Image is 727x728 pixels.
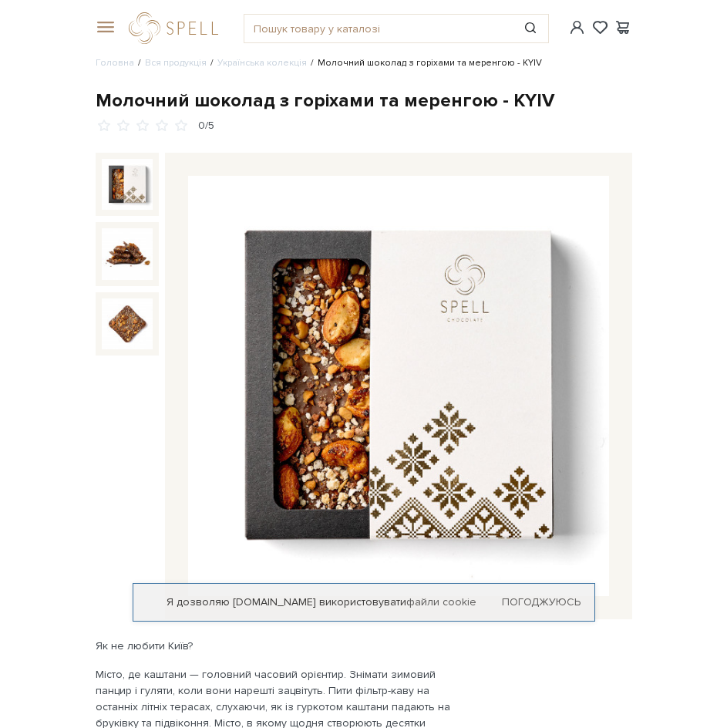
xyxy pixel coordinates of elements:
[96,89,632,113] div: Молочний шоколад з горіхами та меренгою - KYIV
[217,57,307,69] a: Українська колекція
[102,228,153,280] img: Молочний шоколад з горіхами та меренгою - KYIV
[102,159,153,211] img: Молочний шоколад з горіхами та меренгою - KYIV
[145,57,207,69] a: Вся продукція
[198,119,214,133] div: 0/5
[406,595,476,608] a: файли cookie
[133,595,594,609] div: Я дозволяю [DOMAIN_NAME] використовувати
[96,57,134,69] a: Головна
[502,595,581,609] a: Погоджуюсь
[244,15,513,42] input: Пошук товару у каталозі
[513,15,549,42] button: Пошук товару у каталозі
[96,638,457,654] p: Як не любити Київ?
[102,298,153,350] img: Молочний шоколад з горіхами та меренгою - KYIV
[307,56,542,70] li: Молочний шоколад з горіхами та меренгою - KYIV
[129,12,225,44] a: logo
[188,176,608,596] img: Молочний шоколад з горіхами та меренгою - KYIV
